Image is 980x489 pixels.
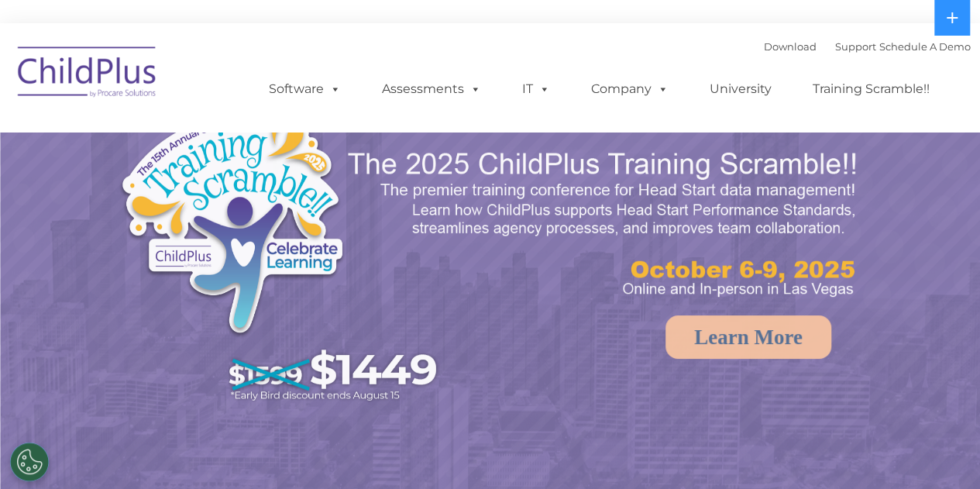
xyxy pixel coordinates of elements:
a: Download [764,40,817,53]
a: Support [835,40,876,53]
a: IT [507,74,566,105]
a: Learn More [665,315,831,359]
a: Software [253,74,356,105]
a: University [694,74,787,105]
a: Assessments [366,74,497,105]
img: ChildPlus by Procare Solutions [10,36,165,113]
a: Company [576,74,684,105]
font: | [764,40,971,53]
button: Cookies Settings [10,443,49,481]
a: Training Scramble!! [797,74,945,105]
a: Schedule A Demo [879,40,971,53]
